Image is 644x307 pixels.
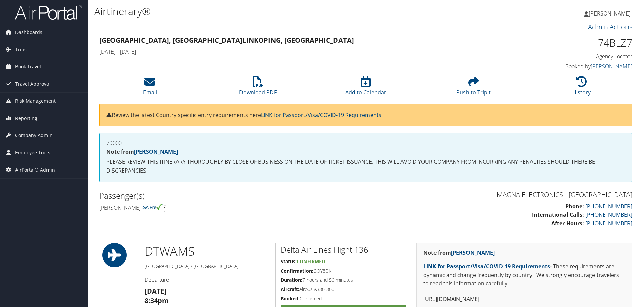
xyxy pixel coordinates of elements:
a: Add to Calendar [345,80,386,96]
img: airportal-logo.png [15,4,82,20]
a: [PERSON_NAME] [451,249,495,256]
p: Review the latest Country specific entry requirements here [106,111,625,120]
span: AirPortal® Admin [15,161,55,178]
h5: 7 hours and 56 minutes [281,277,406,283]
strong: Note from [106,148,178,155]
strong: [DATE] [144,286,167,296]
span: Employee Tools [15,144,50,161]
h3: MAGNA ELECTRONICS - [GEOGRAPHIC_DATA] [371,190,632,199]
strong: Phone: [565,203,584,210]
span: Trips [15,41,27,58]
span: Travel Approval [15,75,51,92]
strong: Aircraft: [281,286,299,293]
strong: Booked: [281,295,300,302]
a: LINK for Passport/Visa/COVID-19 Requirements [261,111,381,119]
img: tsa-precheck.png [141,204,163,210]
h2: Delta Air Lines Flight 136 [281,244,406,255]
h5: Confirmed [281,295,406,302]
a: LINK for Passport/Visa/COVID-19 Requirements [423,263,550,270]
h4: 70000 [106,140,625,146]
p: [URL][DOMAIN_NAME] [423,295,625,304]
span: Book Travel [15,58,41,75]
a: [PERSON_NAME] [584,3,637,24]
strong: Duration: [281,277,302,283]
h5: Airbus A330-300 [281,286,406,293]
a: [PERSON_NAME] [134,148,178,155]
span: Company Admin [15,127,53,144]
a: [PHONE_NUMBER] [585,203,632,210]
a: History [572,80,591,96]
h4: Agency Locator [507,53,632,60]
span: Confirmed [297,258,325,265]
a: Admin Actions [588,22,632,31]
span: [PERSON_NAME] [589,10,631,17]
h1: 74BLZ7 [507,36,632,50]
p: - These requirements are dynamic and change frequently by country. We strongly encourage traveler... [423,262,625,288]
strong: [GEOGRAPHIC_DATA], [GEOGRAPHIC_DATA] Linkoping, [GEOGRAPHIC_DATA] [99,36,354,45]
h5: [GEOGRAPHIC_DATA] / [GEOGRAPHIC_DATA] [144,263,270,270]
a: Email [143,80,157,96]
a: [PHONE_NUMBER] [585,211,632,218]
h2: Passenger(s) [99,190,361,202]
a: Push to Tripit [456,80,491,96]
h4: Departure [144,276,270,283]
strong: International Calls: [532,211,584,218]
strong: After Hours: [551,220,584,227]
h4: Booked by [507,63,632,70]
span: Dashboards [15,24,42,41]
h1: DTW AMS [144,243,270,260]
a: Download PDF [239,80,277,96]
strong: Confirmation: [281,268,313,274]
h5: GQY8DK [281,268,406,274]
strong: 8:34pm [144,296,169,305]
span: Reporting [15,110,37,127]
p: PLEASE REVIEW THIS ITINERARY THOROUGHLY BY CLOSE OF BUSINESS ON THE DATE OF TICKET ISSUANCE. THIS... [106,158,625,175]
strong: Note from [423,249,495,256]
a: [PERSON_NAME] [591,63,632,70]
h4: [DATE] - [DATE] [99,48,496,55]
strong: Status: [281,258,297,265]
h1: Airtinerary® [94,4,456,19]
span: Risk Management [15,93,56,110]
h4: [PERSON_NAME] [99,204,361,211]
a: [PHONE_NUMBER] [585,220,632,227]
